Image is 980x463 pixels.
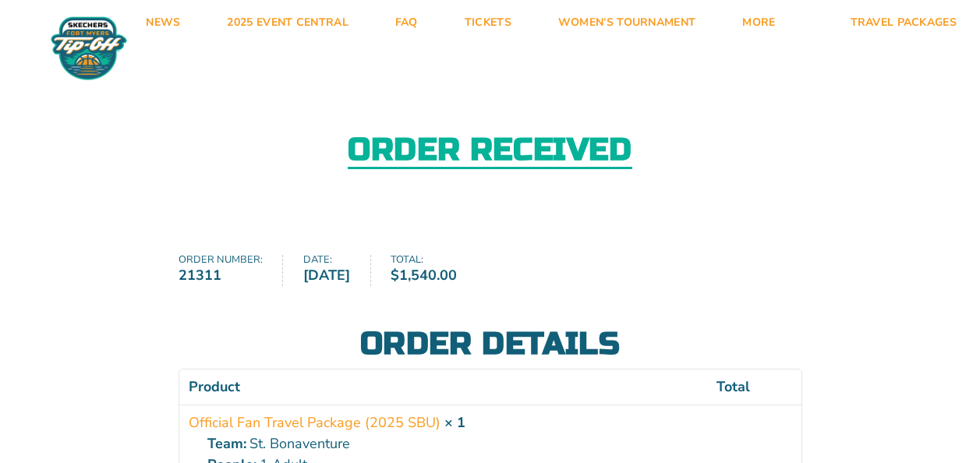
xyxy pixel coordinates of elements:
h2: Order received [348,134,632,169]
strong: 21311 [179,265,263,286]
img: Fort Myers Tip-Off [47,16,131,81]
a: Official Fan Travel Package (2025 SBU) [189,412,440,433]
span: $ [391,266,399,285]
th: Product [179,369,707,405]
li: Order number: [179,255,284,286]
th: Total [707,369,801,405]
bdi: 1,540.00 [391,266,457,285]
strong: × 1 [444,413,465,432]
strong: [DATE] [303,265,350,286]
li: Total: [391,255,477,286]
strong: Team: [207,433,246,454]
p: St. Bonaventure [207,433,698,454]
li: Date: [303,255,371,286]
h2: Order details [179,328,802,359]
